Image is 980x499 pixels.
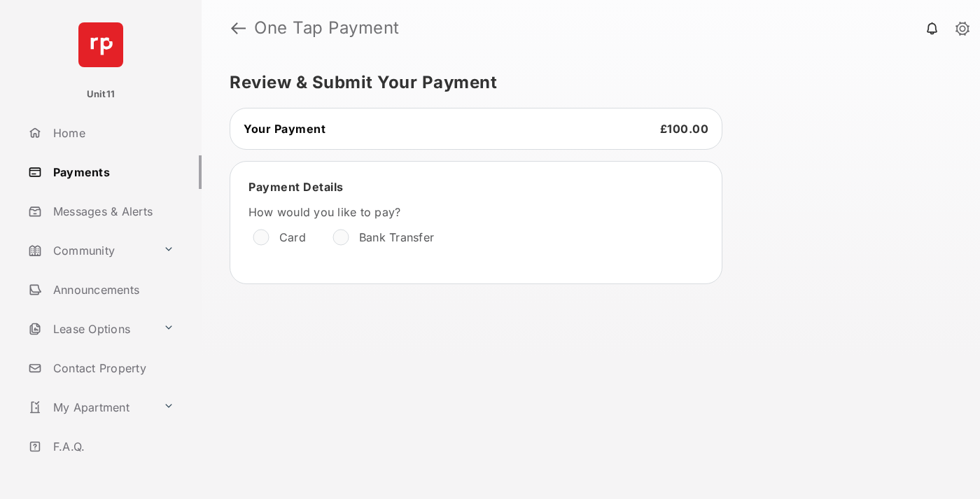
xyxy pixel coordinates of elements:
[230,74,941,91] h5: Review & Submit Your Payment
[22,351,202,385] a: Contact Property
[22,116,202,150] a: Home
[244,122,325,136] span: Your Payment
[248,205,668,219] label: How would you like to pay?
[660,122,709,136] span: £100.00
[22,430,202,463] a: F.A.Q.
[22,391,157,424] a: My Apartment
[22,234,157,267] a: Community
[279,230,306,244] label: Card
[22,195,202,228] a: Messages & Alerts
[359,230,434,244] label: Bank Transfer
[87,87,115,101] p: Unit11
[22,273,202,307] a: Announcements
[254,20,400,36] strong: One Tap Payment
[78,22,123,67] img: svg+xml;base64,PHN2ZyB4bWxucz0iaHR0cDovL3d3dy53My5vcmcvMjAwMC9zdmciIHdpZHRoPSI2NCIgaGVpZ2h0PSI2NC...
[22,155,202,189] a: Payments
[248,180,344,194] span: Payment Details
[22,312,157,346] a: Lease Options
